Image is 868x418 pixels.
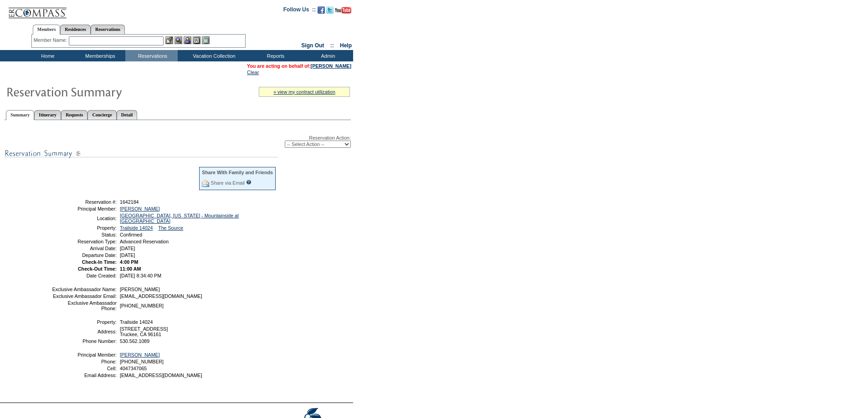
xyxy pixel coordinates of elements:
td: Exclusive Ambassador Email: [51,293,117,299]
a: Trailside 14024 [120,225,153,231]
a: The Source [158,225,183,231]
div: Member Name: [34,36,69,44]
td: Exclusive Ambassador Phone: [51,300,117,311]
a: Help [340,42,352,49]
span: [PHONE_NUMBER] [120,303,164,308]
img: Subscribe to our YouTube Channel [335,7,351,14]
img: Reservaton Summary [6,82,188,101]
td: Address: [51,326,117,337]
img: Become our fan on Facebook [318,6,325,14]
img: View [175,36,182,44]
div: Reservation Action: [5,135,351,148]
a: Follow us on Twitter [326,9,334,15]
strong: Check-Out Time: [78,266,117,272]
span: :: [330,42,334,49]
span: 4047347065 [120,366,147,371]
strong: Check-In Time: [82,259,117,265]
img: b_edit.gif [165,36,173,44]
img: b_calculator.gif [202,36,210,44]
td: Reservations [125,50,178,61]
a: [PERSON_NAME] [120,352,160,358]
span: 1642184 [120,199,139,205]
a: Members [33,25,61,35]
a: Become our fan on Facebook [318,9,325,15]
span: [EMAIL_ADDRESS][DOMAIN_NAME] [120,373,202,378]
td: Home [21,50,73,61]
span: You are acting on behalf of: [247,63,351,69]
td: Follow Us :: [283,5,316,16]
td: Arrival Date: [51,246,117,251]
td: Property: [51,225,117,231]
span: Trailside 14024 [120,319,153,325]
span: [DATE] [120,252,135,258]
div: Share With Family and Friends [202,170,273,175]
td: Memberships [73,50,125,61]
a: Summary [6,110,34,120]
td: Phone Number: [51,338,117,344]
span: [EMAIL_ADDRESS][DOMAIN_NAME] [120,293,202,299]
span: 530.562.1089 [120,338,149,344]
a: Residences [60,25,91,34]
span: [PHONE_NUMBER] [120,359,164,364]
td: Reservation #: [51,199,117,205]
td: Status: [51,232,117,237]
td: Admin [301,50,353,61]
a: » view my contract utilization [273,89,335,95]
a: [PERSON_NAME] [311,63,351,69]
a: [PERSON_NAME] [120,206,160,212]
td: Location: [51,213,117,224]
a: Sign Out [301,42,324,49]
span: Confirmed [120,232,142,237]
a: Subscribe to our YouTube Channel [335,9,351,15]
a: Itinerary [34,110,61,120]
span: 4:00 PM [120,259,138,265]
td: Principal Member: [51,352,117,358]
a: Clear [247,70,259,75]
span: [STREET_ADDRESS] Truckee, CA 96161 [120,326,168,337]
span: [PERSON_NAME] [120,287,160,292]
a: Reservations [91,25,125,34]
img: Impersonate [184,36,191,44]
td: Vacation Collection [178,50,248,61]
td: Principal Member: [51,206,117,212]
td: Phone: [51,359,117,364]
td: Date Created: [51,273,117,278]
td: Reports [248,50,301,61]
img: subTtlResSummary.gif [5,148,278,159]
a: Concierge [87,110,116,120]
span: [DATE] 8:34:40 PM [120,273,161,278]
span: Advanced Reservation [120,239,169,244]
a: [GEOGRAPHIC_DATA], [US_STATE] - Mountainside at [GEOGRAPHIC_DATA] [120,213,239,224]
img: Reservations [193,36,200,44]
img: Follow us on Twitter [326,6,334,14]
td: Email Address: [51,373,117,378]
a: Detail [117,110,138,120]
td: Cell: [51,366,117,371]
td: Property: [51,319,117,325]
input: What is this? [246,180,252,185]
span: [DATE] [120,246,135,251]
td: Reservation Type: [51,239,117,244]
span: 11:00 AM [120,266,141,272]
a: Requests [61,110,87,120]
a: Share via Email [211,180,245,186]
td: Departure Date: [51,252,117,258]
td: Exclusive Ambassador Name: [51,287,117,292]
